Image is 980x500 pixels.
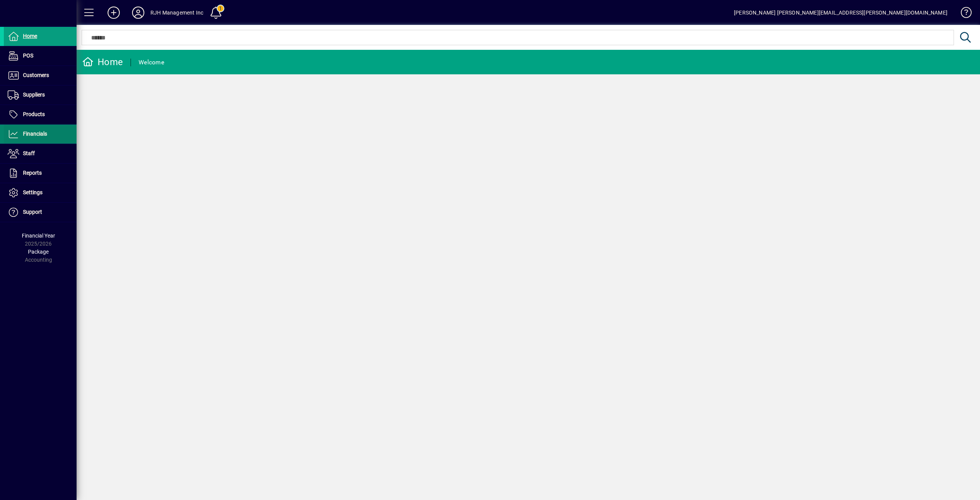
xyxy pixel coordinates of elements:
[23,150,35,156] span: Staff
[23,111,45,117] span: Products
[126,6,150,20] button: Profile
[4,164,77,183] a: Reports
[4,144,77,163] a: Staff
[4,85,77,105] a: Suppliers
[150,7,203,19] div: RJH Management Inc
[23,33,37,39] span: Home
[4,183,77,202] a: Settings
[23,131,47,137] span: Financials
[4,203,77,222] a: Support
[23,72,49,78] span: Customers
[28,249,49,255] span: Package
[23,209,42,215] span: Support
[4,46,77,66] a: POS
[101,6,126,20] button: Add
[4,125,77,144] a: Financials
[955,2,970,26] a: Knowledge Base
[22,233,55,239] span: Financial Year
[23,189,42,195] span: Settings
[23,170,42,176] span: Reports
[4,105,77,124] a: Products
[23,52,33,59] span: POS
[139,56,164,69] div: Welcome
[4,66,77,85] a: Customers
[734,7,947,19] div: [PERSON_NAME] [PERSON_NAME][EMAIL_ADDRESS][PERSON_NAME][DOMAIN_NAME]
[23,92,45,98] span: Suppliers
[82,56,123,68] div: Home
